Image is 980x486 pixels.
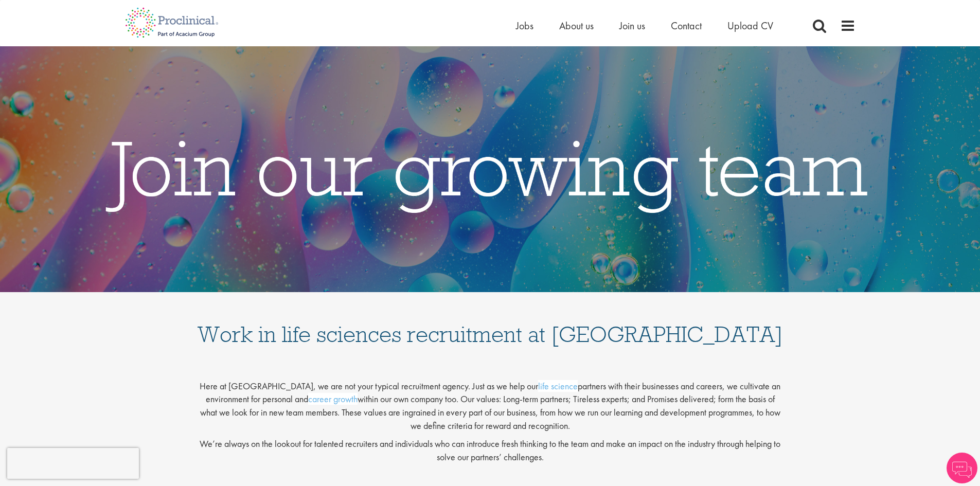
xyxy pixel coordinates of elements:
[619,19,645,32] a: Join us
[671,19,702,32] a: Contact
[308,393,358,405] a: career growth
[197,371,783,433] p: Here at [GEOGRAPHIC_DATA], we are not your typical recruitment agency. Just as we help our partne...
[538,380,578,392] a: life science
[516,19,533,32] a: Jobs
[727,19,773,32] a: Upload CV
[7,448,139,479] iframe: reCAPTCHA
[197,437,783,463] p: We’re always on the lookout for talented recruiters and individuals who can introduce fresh think...
[559,19,594,32] a: About us
[947,453,977,483] img: Chatbot
[197,302,783,346] h1: Work in life sciences recruitment at [GEOGRAPHIC_DATA]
